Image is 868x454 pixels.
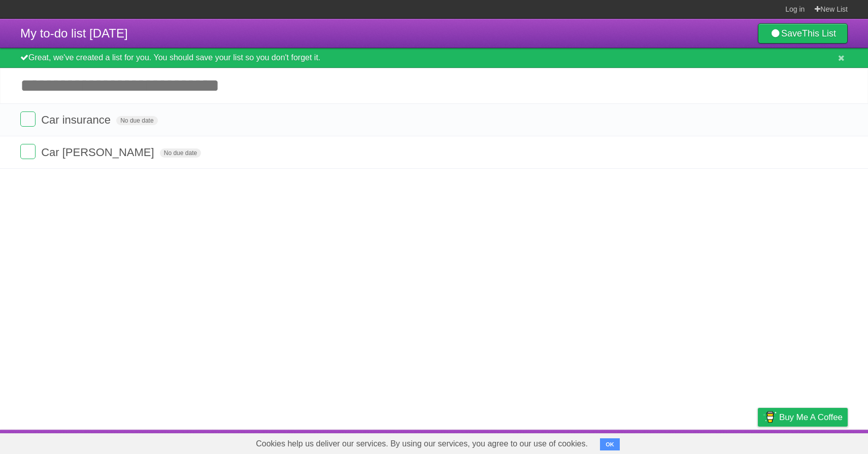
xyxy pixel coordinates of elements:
[41,146,157,159] span: Car [PERSON_NAME]
[623,432,644,451] a: About
[745,432,771,451] a: Privacy
[600,438,620,450] button: OK
[802,28,836,39] b: This List
[758,408,848,427] a: Buy me a coffee
[41,113,113,126] span: Car insurance
[710,432,732,451] a: Terms
[116,116,157,125] span: No due date
[784,432,848,451] a: Suggest a feature
[20,26,128,40] span: My to-do list [DATE]
[656,432,697,451] a: Developers
[779,408,843,426] span: Buy me a coffee
[246,434,598,454] span: Cookies help us deliver our services. By using our services, you agree to our use of cookies.
[20,111,36,127] label: Done
[763,408,777,426] img: Buy me a coffee
[160,148,201,158] span: No due date
[20,144,36,159] label: Done
[758,23,848,44] a: SaveThis List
